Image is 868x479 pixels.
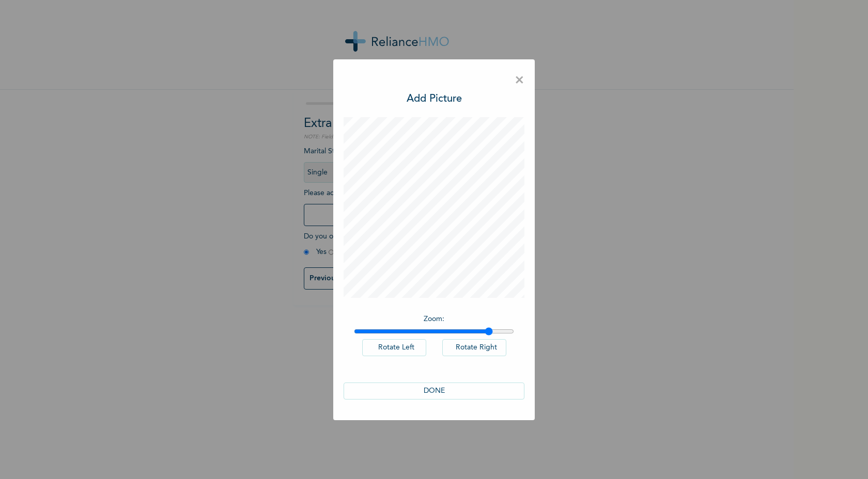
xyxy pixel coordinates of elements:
span: Please add a recent Passport Photograph [304,189,490,231]
button: Rotate Right [442,339,506,356]
p: Zoom : [354,314,514,325]
h3: Add Picture [407,91,462,107]
span: × [515,70,524,91]
button: DONE [344,382,524,400]
button: Rotate Left [362,339,426,356]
